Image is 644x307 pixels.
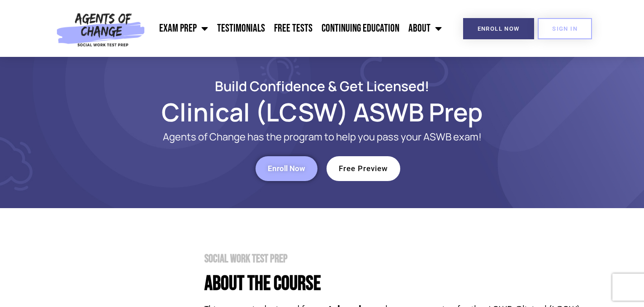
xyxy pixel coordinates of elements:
[204,274,580,294] h4: About the Course
[204,253,580,265] h2: Social Work Test Prep
[268,165,305,172] span: Enroll Now
[339,165,388,172] span: Free Preview
[64,102,580,122] h1: Clinical (LCSW) ASWB Prep
[478,26,520,32] span: Enroll Now
[327,156,400,181] a: Free Preview
[213,17,270,40] a: Testimonials
[155,17,213,40] a: Exam Prep
[317,17,404,40] a: Continuing Education
[149,17,446,40] nav: Menu
[552,26,578,32] span: SIGN IN
[270,17,317,40] a: Free Tests
[404,17,446,40] a: About
[538,18,592,39] a: SIGN IN
[463,18,534,39] a: Enroll Now
[256,156,317,181] a: Enroll Now
[100,131,544,143] p: Agents of Change has the program to help you pass your ASWB exam!
[64,79,580,93] h2: Build Confidence & Get Licensed!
